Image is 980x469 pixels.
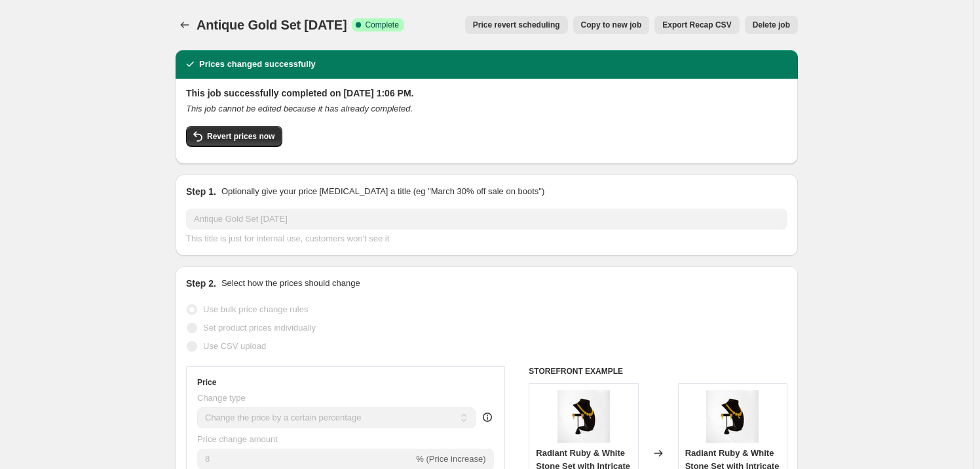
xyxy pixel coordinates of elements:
span: Copy to new job [581,20,642,30]
h2: Step 1. [186,185,216,198]
span: Export Recap CSV [662,20,731,30]
span: Antique Gold Set [DATE] [197,18,347,32]
span: Use CSV upload [203,341,266,351]
span: Set product prices individually [203,323,316,333]
p: Select how the prices should change [221,277,360,290]
span: Price change amount [197,434,278,444]
h2: Prices changed successfully [199,58,316,71]
span: Delete job [753,20,790,30]
span: Use bulk price change rules [203,304,308,314]
div: help [481,411,494,424]
input: 30% off holiday sale [186,209,787,230]
h2: This job successfully completed on [DATE] 1:06 PM. [186,87,787,100]
img: 1687_d3f76f6d-4ed5-483c-abff-f2f0b79292da_80x.jpg [557,390,610,443]
i: This job cannot be edited because it has already completed. [186,104,413,113]
button: Delete job [745,16,798,34]
button: Revert prices now [186,126,282,147]
span: Change type [197,393,246,403]
button: Price revert scheduling [465,16,568,34]
span: Complete [365,20,398,30]
button: Copy to new job [573,16,650,34]
button: Price change jobs [176,16,194,34]
span: Revert prices now [207,131,274,142]
h6: STOREFRONT EXAMPLE [529,366,787,377]
h3: Price [197,377,216,388]
span: This title is just for internal use, customers won't see it [186,234,389,243]
p: Optionally give your price [MEDICAL_DATA] a title (eg "March 30% off sale on boots") [221,185,544,198]
img: 1687_d3f76f6d-4ed5-483c-abff-f2f0b79292da_80x.jpg [706,390,759,443]
h2: Step 2. [186,277,216,290]
button: Export Recap CSV [654,16,739,34]
span: % (Price increase) [416,454,485,464]
span: Price revert scheduling [473,20,560,30]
